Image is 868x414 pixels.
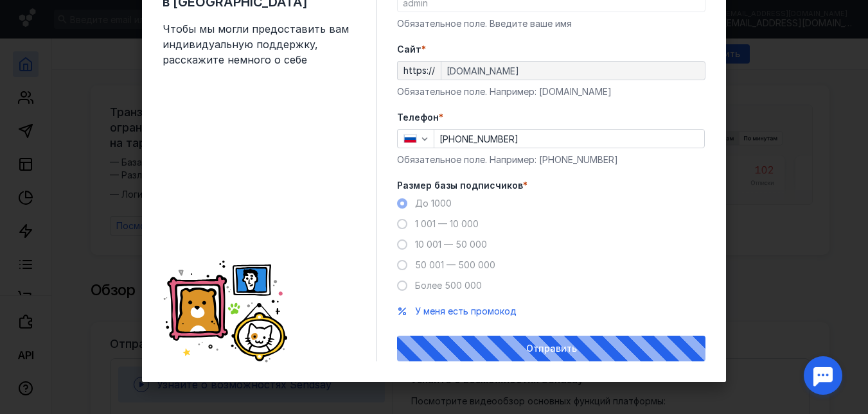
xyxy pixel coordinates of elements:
span: Телефон [397,111,439,124]
button: У меня есть промокод [415,305,517,318]
div: Обязательное поле. Введите ваше имя [397,17,705,30]
span: Размер базы подписчиков [397,179,523,192]
div: Обязательное поле. Например: [PHONE_NUMBER] [397,153,705,166]
span: Cайт [397,43,421,56]
span: Чтобы мы могли предоставить вам индивидуальную поддержку, расскажите немного о себе [163,21,355,67]
div: Обязательное поле. Например: [DOMAIN_NAME] [397,85,705,98]
span: У меня есть промокод [415,306,517,316]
